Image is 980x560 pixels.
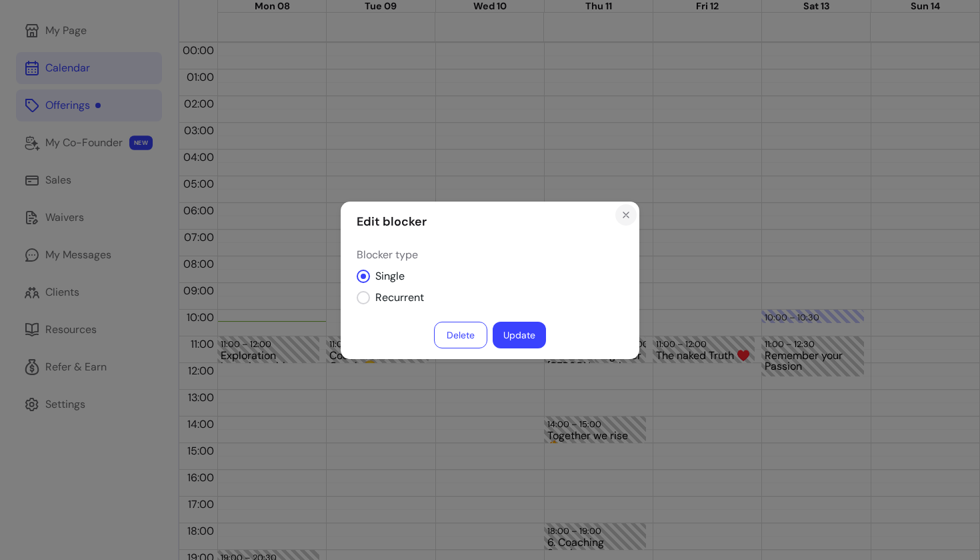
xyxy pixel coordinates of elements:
button: Close [615,204,637,226]
input: Recurrent [357,284,435,311]
span: Blocker type [357,247,623,263]
button: Update [493,322,546,348]
button: Delete [434,322,487,348]
input: Single [357,263,415,290]
h1: Edit blocker [357,212,427,231]
div: Blocker type [357,247,623,306]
